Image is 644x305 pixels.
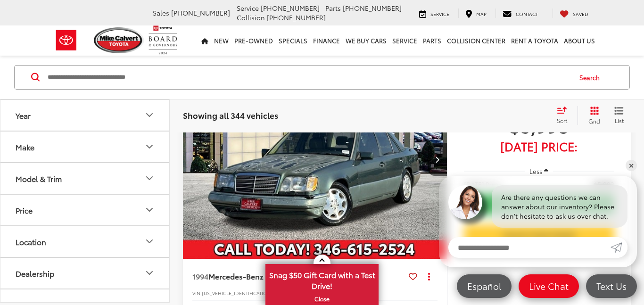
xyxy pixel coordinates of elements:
img: 1994 Mercedes-Benz E-Class E 320 Base [182,60,447,259]
input: Enter your message [448,237,611,258]
span: Español [462,280,506,292]
a: Service [412,8,456,18]
a: Home [198,25,211,56]
a: Español [457,274,512,298]
a: Map [458,8,494,18]
span: List [614,116,624,124]
a: Specials [276,25,310,56]
div: Are there any questions we can answer about our inventory? Please don't hesitate to ask us over c... [492,185,627,228]
span: Mercedes-Benz E-Class [208,271,292,281]
div: Price [16,206,33,214]
button: YearYear [0,100,170,131]
div: 1994 Mercedes-Benz E-Class E 320 Base 0 [182,60,447,259]
button: Grid View [578,106,607,125]
a: My Saved Vehicles [553,8,595,18]
span: Showing all 344 vehicles [183,109,278,121]
button: List View [607,106,631,125]
a: 1994 Mercedes-Benz E-Class E 320 Base1994 Mercedes-Benz E-Class E 320 Base1994 Mercedes-Benz E-Cl... [182,60,447,259]
a: Live Chat [519,274,579,298]
span: [PHONE_NUMBER] [261,3,320,13]
a: Pre-Owned [231,25,276,56]
span: Map [476,10,487,17]
span: Grid [588,117,600,125]
div: Dealership [16,269,54,278]
span: Service [430,10,449,17]
span: Parts [325,3,341,13]
a: 1994Mercedes-Benz E-ClassE 320 Base [192,271,405,281]
a: Service [389,25,420,56]
div: Make [16,142,34,151]
a: Text Us [586,274,637,298]
img: Agent profile photo [448,185,482,219]
a: WE BUY CARS [343,25,389,56]
span: Text Us [592,280,631,292]
button: Model & TrimModel & Trim [0,163,170,194]
div: Dealership [144,268,155,279]
button: Next image [428,143,447,176]
div: Year [144,110,155,121]
span: VIN: [192,289,202,297]
span: [US_VEHICLE_IDENTIFICATION_NUMBER] [202,289,295,297]
a: Rent a Toyota [508,25,561,56]
a: About Us [561,25,598,56]
span: Snag $50 Gift Card with a Test Drive! [266,265,378,294]
a: Finance [310,25,343,56]
button: Select sort value [552,106,578,125]
button: Less [525,163,553,180]
span: Less [529,167,542,175]
a: New [211,25,231,56]
span: Sort [557,116,567,124]
button: MakeMake [0,132,170,162]
span: dropdown dots [428,272,430,280]
span: $5,993 [464,113,614,137]
div: Make [144,141,155,153]
div: Location [144,236,155,247]
a: Contact [495,8,545,18]
button: LocationLocation [0,226,170,257]
span: Live Chat [524,280,573,292]
a: Parts [420,25,444,56]
button: DealershipDealership [0,258,170,289]
button: Search [570,66,613,89]
div: Price [144,205,155,216]
div: Location [16,237,46,246]
span: Collision [237,13,265,22]
img: Toyota [49,25,84,56]
a: Submit [611,237,627,258]
span: Sales [153,8,169,17]
button: PricePrice [0,195,170,225]
div: Model & Trim [16,174,62,183]
span: Contact [516,10,538,17]
span: Service [237,3,259,13]
a: Collision Center [444,25,508,56]
span: [PHONE_NUMBER] [267,13,326,22]
span: [PHONE_NUMBER] [343,3,402,13]
span: [DATE] Price: [464,141,614,151]
img: Mike Calvert Toyota [94,27,144,53]
input: Search by Make, Model, or Keyword [47,66,570,89]
span: [PHONE_NUMBER] [171,8,230,17]
span: 1994 [192,271,208,281]
span: Saved [573,10,588,17]
div: Model & Trim [144,173,155,184]
button: Actions [421,268,438,285]
div: Year [16,111,31,120]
